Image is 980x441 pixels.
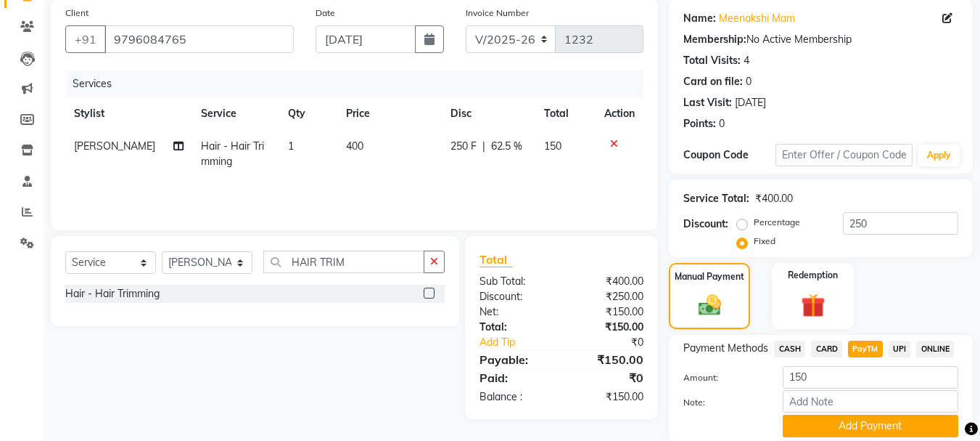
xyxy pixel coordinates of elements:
div: No Active Membership [683,32,958,47]
span: UPI [889,341,911,357]
span: PayTM [848,341,883,357]
div: 0 [719,116,725,132]
div: Discount: [683,217,728,232]
input: Enter Offer / Coupon Code [775,144,913,166]
div: ₹150.00 [561,389,654,405]
div: 4 [744,53,749,68]
div: Sub Total: [469,274,561,289]
div: ₹0 [561,369,654,387]
div: ₹150.00 [561,351,654,368]
span: 150 [544,139,561,153]
div: Name: [683,11,716,26]
label: Note: [672,396,771,409]
div: Service Total: [683,191,749,206]
span: Hair - Hair Trimming [201,139,264,168]
input: Add Note [783,390,958,413]
button: +91 [65,25,106,53]
span: | [482,139,485,154]
th: Price [337,97,442,130]
span: ONLINE [916,341,954,357]
label: Manual Payment [675,270,744,283]
span: 250 F [450,139,477,154]
div: Payable: [469,351,561,368]
div: Hair - Hair Trimming [65,286,160,302]
div: ₹0 [577,335,655,350]
div: Membership: [683,32,746,47]
th: Disc [442,97,535,130]
input: Search by Name/Mobile/Email/Code [104,25,294,53]
span: CASH [774,341,805,357]
div: Balance : [469,389,561,405]
label: Client [65,7,88,20]
img: _cash.svg [691,292,728,318]
input: Amount [783,366,958,389]
div: Coupon Code [683,147,775,163]
th: Action [596,97,643,130]
button: Add Payment [783,415,958,437]
label: Amount: [672,371,771,384]
span: CARD [811,341,842,357]
span: 400 [346,139,363,153]
div: Last Visit: [683,95,732,110]
div: ₹150.00 [561,320,654,335]
input: Search or Scan [263,251,424,273]
label: Invoice Number [466,7,529,20]
label: Redemption [788,269,838,282]
span: Payment Methods [683,341,768,356]
div: Points: [683,116,716,132]
div: [DATE] [735,95,766,110]
span: [PERSON_NAME] [74,139,155,153]
span: Total [479,252,513,267]
label: Percentage [754,216,800,229]
div: Paid: [469,369,561,387]
div: Services [67,70,654,97]
div: Card on file: [683,74,743,89]
div: ₹150.00 [561,304,654,320]
div: Total: [469,320,561,335]
th: Service [192,97,279,130]
a: Add Tip [469,335,577,350]
div: ₹250.00 [561,289,654,304]
div: 0 [746,74,752,89]
th: Qty [279,97,337,130]
div: Discount: [469,289,561,304]
button: Apply [918,145,960,166]
div: ₹400.00 [561,274,654,289]
label: Fixed [754,235,775,248]
a: Meenakshi Mam [719,11,795,26]
div: ₹400.00 [755,191,793,206]
span: 62.5 % [491,139,522,154]
img: _gift.svg [794,291,833,320]
th: Total [535,97,596,130]
div: Net: [469,304,561,320]
th: Stylist [65,97,192,130]
span: 1 [288,139,294,153]
label: Date [316,7,335,20]
div: Total Visits: [683,53,741,68]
